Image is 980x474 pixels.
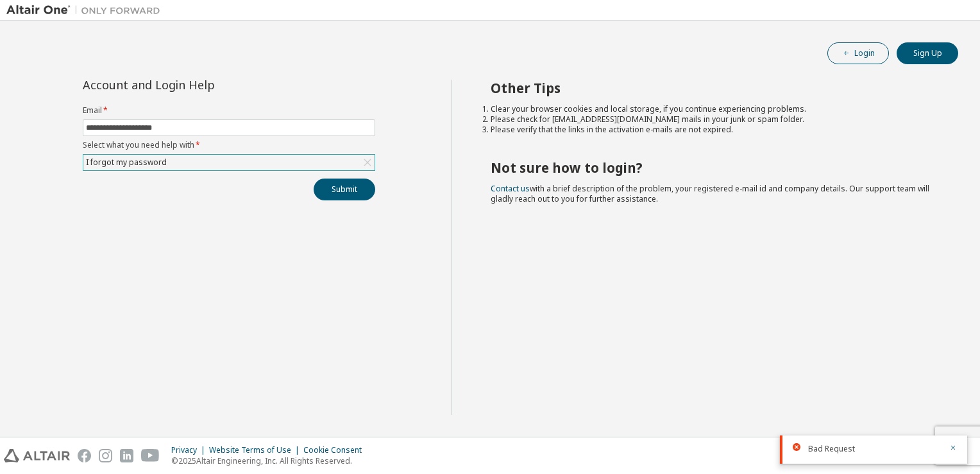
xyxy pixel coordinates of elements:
[83,80,317,90] div: Account and Login Help
[78,449,91,462] img: facebook.svg
[491,159,936,176] h2: Not sure how to login?
[491,114,936,125] li: Please check for [EMAIL_ADDRESS][DOMAIN_NAME] mails in your junk or spam folder.
[171,445,209,455] div: Privacy
[314,179,375,200] button: Submit
[897,42,958,64] button: Sign Up
[491,183,929,204] span: with a brief description of the problem, your registered e-mail id and company details. Our suppo...
[83,140,375,150] label: Select what you need help with
[491,104,936,114] li: Clear your browser cookies and local storage, if you continue experiencing problems.
[491,125,936,135] li: Please verify that the links in the activation e-mails are not expired.
[209,445,303,455] div: Website Terms of Use
[83,105,375,116] label: Email
[303,445,369,455] div: Cookie Consent
[141,449,160,462] img: youtube.svg
[84,155,169,170] div: I forgot my password
[6,4,167,17] img: Altair One
[171,455,369,466] p: © 2025 Altair Engineering, Inc. All Rights Reserved.
[491,80,936,96] h2: Other Tips
[827,42,889,64] button: Login
[491,183,530,194] a: Contact us
[4,449,70,462] img: altair_logo.svg
[120,449,133,462] img: linkedin.svg
[808,444,855,454] span: Bad Request
[83,155,375,170] div: I forgot my password
[99,449,112,462] img: instagram.svg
